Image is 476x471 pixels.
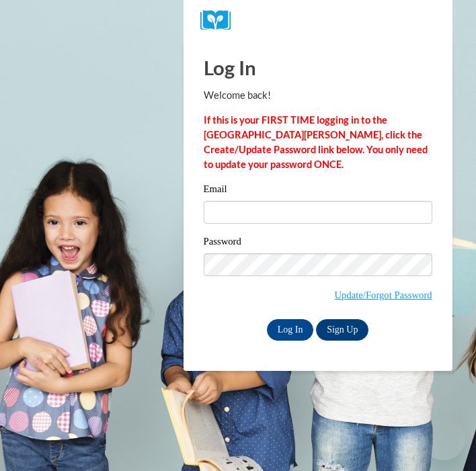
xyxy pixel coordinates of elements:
[267,319,314,341] input: Log In
[204,184,432,198] label: Email
[200,10,241,31] img: Logo brand
[204,54,432,81] h1: Log In
[204,237,432,250] label: Password
[204,114,428,170] strong: If this is your FIRST TIME logging in to the [GEOGRAPHIC_DATA][PERSON_NAME], click the Create/Upd...
[200,10,436,31] a: COX Campus
[204,88,432,103] p: Welcome back!
[316,319,368,341] a: Sign Up
[335,290,432,300] a: Update/Forgot Password
[422,417,465,460] iframe: Button to launch messaging window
